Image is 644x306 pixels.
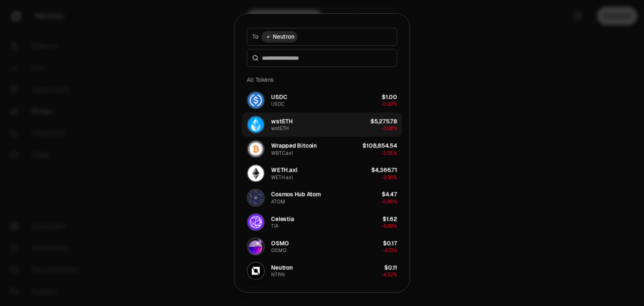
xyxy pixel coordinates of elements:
img: Neutron Logo [265,34,270,39]
div: NTRN [271,272,285,278]
div: WETH.axl [271,174,293,181]
span: -5.85% [381,199,397,205]
span: -2.96% [382,174,397,181]
button: ToNeutron LogoNeutron [247,28,397,46]
div: wstETH [271,125,289,132]
div: Cosmos Hub Atom [271,190,321,198]
img: dNTRN Logo [248,287,264,303]
div: Neutron [271,264,293,272]
div: USDC [271,93,287,101]
button: OSMO LogoOSMOOSMO$0.17-4.73% [242,234,402,259]
img: WETH.axl Logo [248,165,264,182]
div: All Tokens [242,72,402,88]
button: USDC LogoUSDCUSDC$1.00-0.00% [242,88,402,112]
button: WETH.axl LogoWETH.axlWETH.axl$4,366.71-2.96% [242,161,402,185]
img: NTRN Logo [248,263,264,279]
button: ATOM LogoCosmos Hub AtomATOM$4.47-5.85% [242,186,402,210]
img: ATOM Logo [248,189,264,206]
div: wstETH [271,117,293,125]
button: NTRN LogoNeutronNTRN$0.11-4.52% [242,259,402,283]
div: Celestia [271,215,294,223]
span: -4.52% [381,272,397,278]
div: USDC [271,101,284,108]
div: TIA [271,223,278,230]
img: TIA Logo [248,214,264,230]
span: -3.05% [381,150,397,156]
button: TIA LogoCelestiaTIA$1.62-6.89% [242,210,402,234]
div: $108,854.54 [363,142,397,150]
div: ATOM [271,199,285,205]
img: USDC Logo [248,92,264,109]
img: WBTC.axl Logo [248,141,264,157]
span: -4.73% [382,247,397,254]
div: $4.47 [382,190,397,198]
div: $0.17 [383,239,397,247]
div: $0.11 [384,264,397,272]
span: -0.00% [381,101,397,108]
span: Neutron [273,33,294,41]
div: OSMO [271,239,289,247]
button: WBTC.axl LogoWrapped BitcoinWBTC.axl$108,854.54-3.05% [242,137,402,161]
div: Wrapped Bitcoin [271,142,317,150]
div: $1.62 [382,215,397,223]
div: WBTC.axl [271,150,293,156]
div: OSMO [271,247,286,254]
img: wstETH Logo [248,117,264,133]
div: $5,275.78 [370,117,397,125]
span: To [252,33,258,41]
div: $4,366.71 [371,166,397,174]
img: OSMO Logo [248,239,264,255]
div: WETH.axl [271,166,297,174]
div: $1.00 [382,93,397,101]
span: -3.08% [381,125,397,132]
span: -6.89% [382,223,397,230]
button: wstETH LogowstETHwstETH$5,275.78-3.08% [242,112,402,137]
